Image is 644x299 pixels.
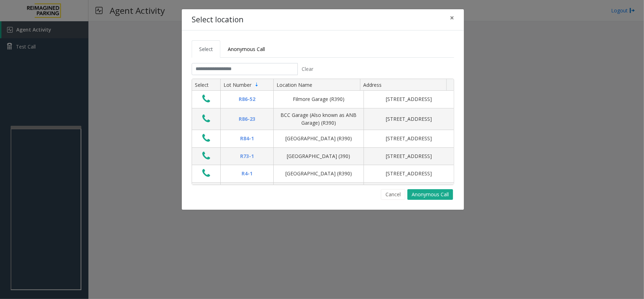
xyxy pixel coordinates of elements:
div: [STREET_ADDRESS] [368,95,449,103]
button: Close [445,9,459,27]
ul: Tabs [192,40,454,58]
div: R86-23 [225,115,269,123]
span: × [450,13,454,23]
th: Select [192,79,220,91]
button: Cancel [381,189,405,200]
span: Location Name [277,81,312,88]
div: [GEOGRAPHIC_DATA] (R390) [278,135,359,142]
div: R4-1 [225,170,269,177]
button: Anonymous Call [407,189,453,200]
span: Address [363,81,382,88]
div: Filmore Garage (R390) [278,95,359,103]
div: R84-1 [225,135,269,142]
div: [GEOGRAPHIC_DATA] (R390) [278,170,359,177]
div: [STREET_ADDRESS] [368,135,449,142]
div: [STREET_ADDRESS] [368,115,449,123]
div: R73-1 [225,152,269,160]
div: R86-52 [225,95,269,103]
div: [GEOGRAPHIC_DATA] (390) [278,152,359,160]
span: Select [199,46,213,52]
button: Clear [298,63,318,75]
span: Lot Number [224,81,251,88]
div: [STREET_ADDRESS] [368,152,449,160]
div: Data table [192,79,454,185]
h4: Select location [192,14,243,26]
span: Anonymous Call [228,46,265,52]
div: [STREET_ADDRESS] [368,170,449,177]
span: Sortable [254,82,260,88]
div: BCC Garage (Also known as ANB Garage) (R390) [278,111,359,127]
